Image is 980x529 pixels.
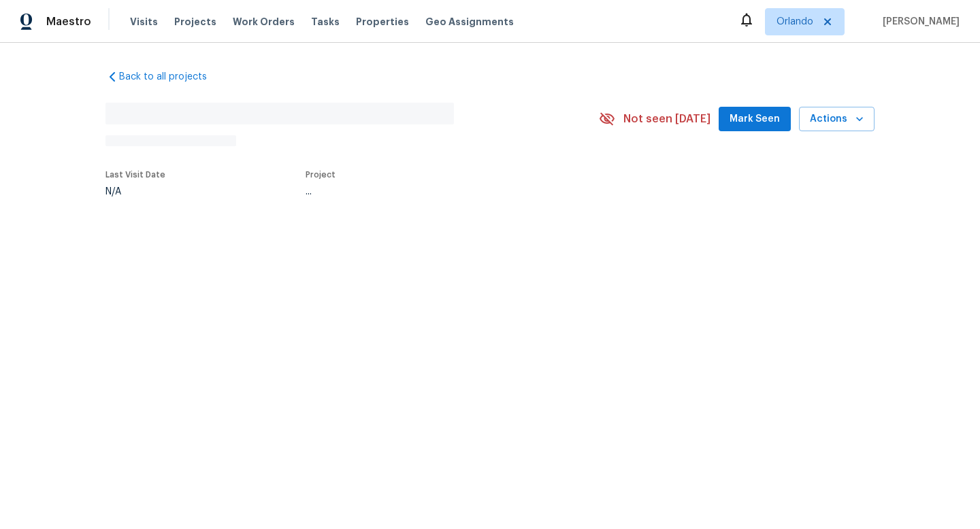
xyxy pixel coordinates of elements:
[311,17,340,27] span: Tasks
[799,107,875,132] button: Actions
[174,15,216,29] span: Projects
[356,15,409,29] span: Properties
[877,15,960,29] span: [PERSON_NAME]
[105,187,165,197] div: N/A
[105,171,165,179] span: Last Visit Date
[810,111,864,128] span: Actions
[777,15,813,29] span: Orlando
[730,111,780,128] span: Mark Seen
[105,70,236,84] a: Back to all projects
[425,15,514,29] span: Geo Assignments
[46,15,91,29] span: Maestro
[306,187,567,197] div: ...
[306,171,336,179] span: Project
[719,107,791,132] button: Mark Seen
[233,15,295,29] span: Work Orders
[130,15,158,29] span: Visits
[623,112,710,126] span: Not seen [DATE]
